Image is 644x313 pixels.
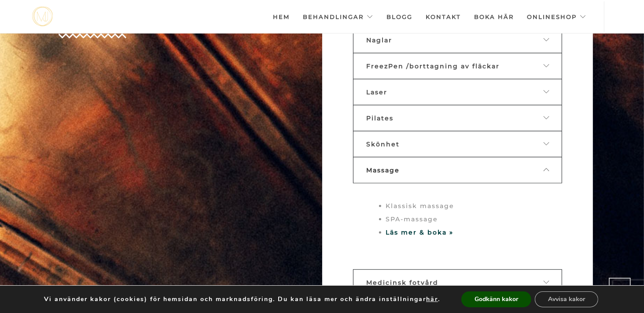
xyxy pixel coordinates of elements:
[386,212,547,226] li: SPA-massage
[527,1,586,32] a: Onlineshop
[353,27,562,53] a: Naglar
[353,105,562,131] a: Pilates
[426,295,438,303] button: här
[273,1,290,32] a: Hem
[32,7,53,26] a: mjstudio mjstudio mjstudio
[58,34,126,38] img: Group-4-copy-8
[367,88,388,96] span: Laser
[367,114,394,122] span: Pilates
[386,199,547,212] li: Klassisk massage
[32,7,53,26] img: mjstudio
[303,1,373,32] a: Behandlingar
[353,79,562,105] a: Laser
[367,140,400,148] span: Skönhet
[353,269,562,296] a: Medicinsk fotvård
[426,1,461,32] a: Kontakt
[44,295,440,303] p: Vi använder kakor (cookies) för hemsidan och marknadsföring. Du kan läsa mer och ändra inställnin...
[386,1,412,32] a: Blogg
[353,157,562,183] a: Massage
[367,166,400,174] span: Massage
[353,131,562,157] a: Skönhet
[353,53,562,79] a: FreezPen /borttagning av fläckar
[367,279,439,287] span: Medicinsk fotvård
[386,228,454,236] a: Läs mer & boka »
[535,291,598,307] button: Avvisa kakor
[367,62,500,70] span: FreezPen /borttagning av fläckar
[367,36,393,44] span: Naglar
[474,1,514,32] a: Boka här
[461,291,531,307] button: Godkänn kakor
